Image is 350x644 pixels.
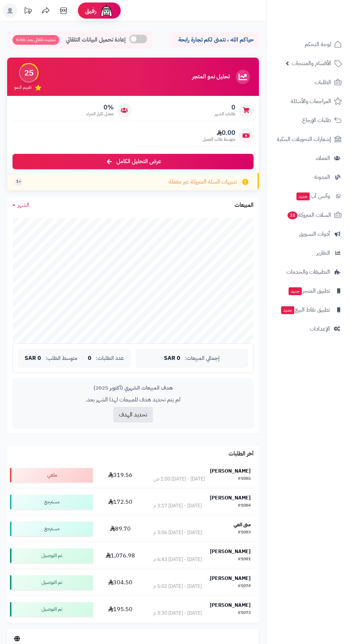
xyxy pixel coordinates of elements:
[16,179,21,185] span: +1
[314,172,330,182] span: المدونة
[86,103,114,111] span: 0%
[185,355,220,361] span: إجمالي المبيعات:
[271,187,346,205] a: وآتس آبجديد
[169,178,237,186] span: تنبيهات السلة المتروكة غير مفعلة
[238,583,251,590] div: #1074
[286,267,330,277] span: التطبيقات والخدمات
[310,324,330,334] span: الإعدادات
[210,601,251,609] strong: [PERSON_NAME]
[215,111,235,117] span: طلبات الشهر
[25,355,41,362] span: 0 SAR
[210,548,251,555] strong: [PERSON_NAME]
[202,136,235,142] span: متوسط طلب العميل
[234,521,251,528] strong: منى العي
[315,77,331,87] span: الطلبات
[215,103,235,111] span: 0
[271,112,346,129] a: طلبات الإرجاع
[99,4,114,18] img: ai-face.png
[271,93,346,110] a: المراجعات والأسئلة
[238,475,251,483] div: #1085
[66,36,126,44] span: إعادة تحميل البيانات التلقائي
[288,286,330,296] span: تطبيق المتجر
[82,356,84,361] span: |
[153,556,202,563] div: [DATE] - [DATE] 6:43 م
[305,39,331,49] span: لوحة التحكم
[271,320,346,337] a: الإعدادات
[12,35,59,45] span: تحديث تلقائي بعد: 5:00
[10,522,93,536] div: مسترجع
[12,154,254,169] a: عرض التحليل الكامل
[271,282,346,299] a: تطبيق المتجرجديد
[271,169,346,186] a: المدونة
[96,542,145,569] td: 1,076.98
[192,74,230,80] h3: تحليل نمو المتجر
[10,575,93,590] div: تم التوصيل
[301,19,343,34] img: logo-2.png
[164,355,180,362] span: 0 SAR
[202,129,235,137] span: 0.00
[271,206,346,224] a: السلات المتروكة38
[291,96,331,106] span: المراجعات والأسئلة
[210,467,251,475] strong: [PERSON_NAME]
[96,569,145,596] td: 304.50
[153,529,202,536] div: [DATE] - [DATE] 3:06 م
[280,305,330,315] span: تطبيق نقاط البيع
[10,602,93,616] div: تم التوصيل
[153,502,202,509] div: [DATE] - [DATE] 3:17 م
[96,596,145,623] td: 195.50
[18,384,248,392] div: هدف المبيعات الشهري (أكتوبر 2025)
[238,610,251,617] div: #1073
[296,192,310,200] span: جديد
[45,355,77,361] span: متوسط الطلب:
[96,516,145,542] td: 89.70
[302,115,331,125] span: طلبات الإرجاع
[10,495,93,509] div: مسترجع
[271,150,346,167] a: العملاء
[296,191,330,201] span: وآتس آب
[96,355,124,361] span: عدد الطلبات:
[292,58,331,68] span: الأقسام والمنتجات
[12,201,29,209] a: الشهر
[210,494,251,502] strong: [PERSON_NAME]
[229,451,254,457] h3: آخر الطلبات
[271,225,346,243] a: أدوات التسويق
[10,548,93,563] div: تم التوصيل
[271,263,346,280] a: التطبيقات والخدمات
[271,36,346,53] a: لوحة التحكم
[238,556,251,563] div: #1081
[175,36,254,44] p: حياكم الله ، نتمنى لكم تجارة رابحة
[116,157,161,166] span: عرض التحليل الكامل
[316,153,330,163] span: العملاء
[113,407,153,423] button: تحديد الهدف
[19,4,37,20] a: تحديثات المنصة
[85,6,96,15] span: رفيق
[238,529,251,536] div: #1083
[289,287,302,295] span: جديد
[86,111,114,117] span: معدل تكرار الشراء
[271,244,346,262] a: التقارير
[287,210,331,220] span: السلات المتروكة
[238,502,251,509] div: #1084
[18,396,248,404] p: لم يتم تحديد هدف للمبيعات لهذا الشهر بعد.
[235,202,254,209] h3: المبيعات
[316,248,330,258] span: التقارير
[299,229,330,239] span: أدوات التسويق
[153,475,205,483] div: [DATE] - [DATE] 1:00 ص
[17,201,29,209] span: الشهر
[153,610,202,617] div: [DATE] - [DATE] 3:30 م
[88,355,91,362] span: 0
[271,301,346,318] a: تطبيق نقاط البيعجديد
[281,306,294,314] span: جديد
[277,134,331,144] span: إشعارات التحويلات البنكية
[271,74,346,91] a: الطلبات
[96,489,145,515] td: 172.50
[271,131,346,148] a: إشعارات التحويلات البنكية
[10,468,93,482] div: ملغي
[287,211,297,219] span: 38
[96,462,145,488] td: 319.56
[153,583,202,590] div: [DATE] - [DATE] 5:02 م
[14,84,31,91] span: تقييم النمو
[210,575,251,582] strong: [PERSON_NAME]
